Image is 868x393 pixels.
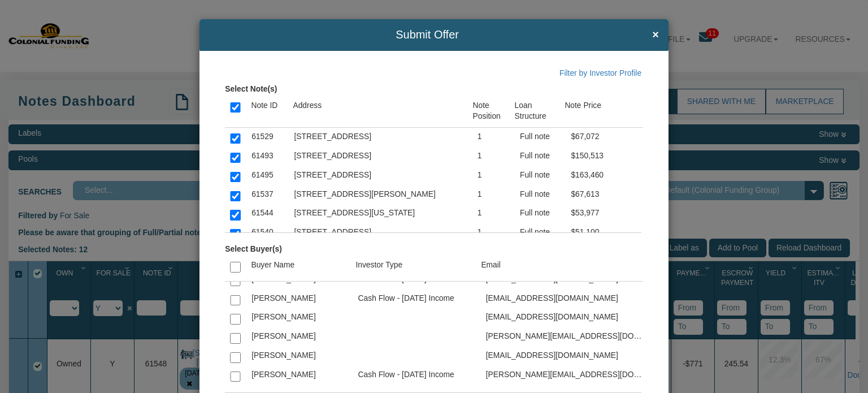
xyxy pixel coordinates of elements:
td: Note ID [246,94,288,127]
span: × [652,29,659,41]
td: Email [476,254,643,281]
td: [STREET_ADDRESS] [289,147,472,166]
td: $163,460 [566,166,651,185]
td: $67,072 [566,128,651,147]
span: Submit Offer [209,29,645,41]
td: [PERSON_NAME][EMAIL_ADDRESS][DOMAIN_NAME] [480,366,651,385]
label: Select Buyer(s) [225,239,282,254]
td: 61495 [246,166,289,185]
td: $53,977 [566,205,651,224]
td: Full note [515,205,566,224]
td: [PERSON_NAME] [246,290,353,309]
td: 1 [472,224,514,243]
td: 1 [472,166,514,185]
td: Cash Flow - [DATE] Income [353,366,480,385]
td: 61537 [246,185,289,205]
td: $51,100 [566,224,651,243]
td: 1 [472,147,514,166]
td: [PERSON_NAME] [246,328,353,347]
td: 61540 [246,224,289,243]
td: Full note [515,128,566,147]
td: Full note [515,224,566,243]
td: Address [288,94,467,127]
td: $67,613 [566,185,651,205]
td: Investor Type [350,254,476,281]
td: 61529 [246,128,289,147]
td: 61493 [246,147,289,166]
td: [PERSON_NAME] [246,347,353,366]
td: [EMAIL_ADDRESS][DOMAIN_NAME] [480,347,651,366]
a: Filter by Investor Profile [559,68,641,77]
td: Cash Flow - [DATE] Income [353,290,480,309]
td: [STREET_ADDRESS] [289,166,472,185]
label: Select Note(s) [225,79,277,94]
td: [EMAIL_ADDRESS][DOMAIN_NAME] [480,309,651,328]
td: [EMAIL_ADDRESS][DOMAIN_NAME] [480,290,651,309]
td: [STREET_ADDRESS] [289,224,472,243]
td: Buyer Name [246,254,350,281]
td: Full note [515,147,566,166]
td: [STREET_ADDRESS][US_STATE] [289,205,472,224]
td: 1 [472,185,514,205]
td: $150,513 [566,147,651,166]
td: Full note [515,166,566,185]
td: [STREET_ADDRESS] [289,128,472,147]
td: Note Position [467,94,509,127]
td: [STREET_ADDRESS][PERSON_NAME] [289,185,472,205]
td: [PERSON_NAME] [246,309,353,328]
td: 61544 [246,205,289,224]
td: Full note [515,185,566,205]
td: [PERSON_NAME] [246,366,353,385]
td: Loan Structure [509,94,559,127]
td: 1 [472,128,514,147]
td: Note Price [559,94,643,127]
td: [PERSON_NAME][EMAIL_ADDRESS][DOMAIN_NAME] [480,328,651,347]
td: 1 [472,205,514,224]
